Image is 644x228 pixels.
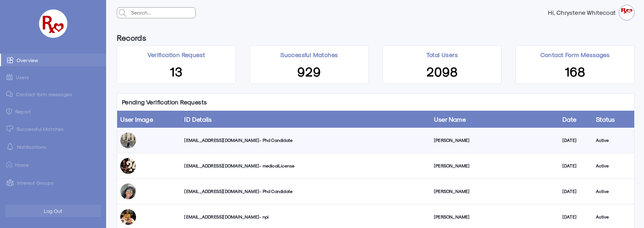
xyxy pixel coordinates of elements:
[562,214,590,220] div: [DATE]
[120,184,136,199] img: vms0hidhgpcys4xplw3w.jpg
[596,214,631,220] div: Active
[7,57,14,63] img: admin-ic-overview.svg
[5,205,101,217] button: Log Out
[117,30,146,45] h6: Records
[596,115,615,123] a: Status
[6,126,13,132] img: matched.svg
[565,63,585,79] span: 168
[184,163,427,169] div: [EMAIL_ADDRESS][DOMAIN_NAME] - medicalLicense
[6,91,13,97] img: admin-ic-contact-message.svg
[426,63,458,79] span: 2098
[434,115,466,123] a: User Name
[129,8,195,18] input: Search...
[280,50,338,59] p: Successful Matches
[117,94,212,111] p: Pending Verification Requests
[434,188,556,195] div: [PERSON_NAME]
[120,158,136,174] img: ug8zwn6kowhrf4b7tz7p.jpg
[6,108,12,114] img: admin-ic-report.svg
[297,63,321,79] span: 929
[596,188,631,195] div: Active
[184,188,427,195] div: [EMAIL_ADDRESS][DOMAIN_NAME] - Phd Candidate
[6,161,12,168] img: ic-home.png
[184,137,427,143] div: [EMAIL_ADDRESS][DOMAIN_NAME] - Phd Candidate
[147,50,205,59] p: Verification Request
[548,9,619,16] strong: Hi, Chrystene Whitecoat
[6,143,14,150] img: notification-default-white.svg
[184,214,427,220] div: [EMAIL_ADDRESS][DOMAIN_NAME] - npi
[596,163,631,169] div: Active
[562,163,590,169] div: [DATE]
[120,132,136,148] img: gjid60r9hplbfsuft2pt.jpg
[562,115,577,123] a: Date
[562,188,590,195] div: [DATE]
[6,74,13,80] img: admin-ic-users.svg
[596,137,631,143] div: Active
[184,115,212,123] a: ID Details
[540,50,610,59] p: Contact Form Messages
[434,214,556,220] div: [PERSON_NAME]
[170,63,183,79] span: 13
[120,209,136,225] img: luqzy0elsadf89f4tsso.jpg
[120,115,153,123] a: User Image
[117,8,128,18] img: admin-search.svg
[434,137,556,143] div: [PERSON_NAME]
[562,137,590,143] div: [DATE]
[426,50,458,59] p: Total Users
[434,163,556,169] div: [PERSON_NAME]
[6,179,14,186] img: intrestGropus.svg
